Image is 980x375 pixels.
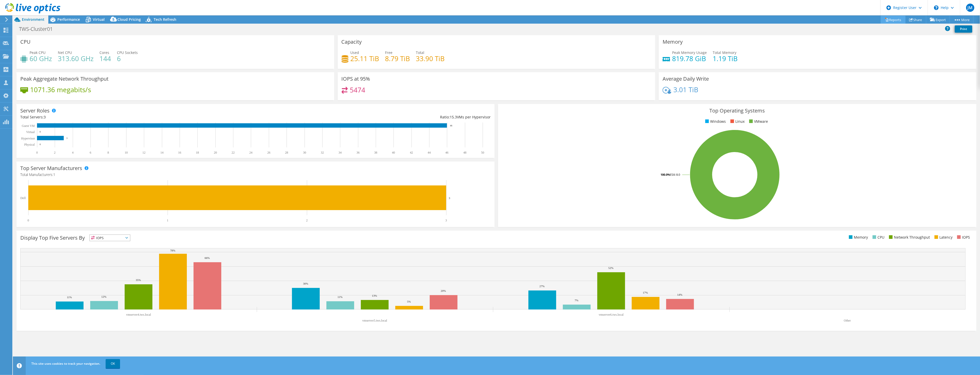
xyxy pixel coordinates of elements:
[950,16,974,24] a: More
[450,115,457,119] span: 15.3
[58,56,94,61] h4: 313.60 GHz
[450,124,453,127] text: 46
[672,50,707,55] span: Peak Memory Usage
[670,173,680,176] tspan: ESXi 8.0
[385,56,410,61] h4: 8.79 TiB
[31,361,100,366] span: This site uses cookies to track your navigation.
[28,219,29,222] text: 0
[416,56,445,61] h4: 33.90 TiB
[303,151,306,154] text: 30
[926,16,950,24] a: Export
[20,172,491,177] h4: Total Manufacturers:
[713,50,736,55] span: Total Memory
[196,151,199,154] text: 18
[21,137,35,140] text: Hypervisor
[20,114,255,120] div: Total Servers:
[844,319,851,322] text: Other
[285,151,288,154] text: 28
[463,151,466,154] text: 48
[672,56,707,61] h4: 819.78 GiB
[232,151,235,154] text: 22
[101,295,106,298] text: 12%
[90,151,91,154] text: 6
[40,143,41,146] text: 0
[53,172,55,177] span: 1
[24,143,35,146] text: Physical
[57,17,80,22] span: Performance
[441,289,446,292] text: 20%
[342,39,362,45] h3: Capacity
[392,151,395,154] text: 40
[881,16,905,24] a: Reports
[407,300,411,303] text: 5%
[848,235,868,240] li: Memory
[356,151,360,154] text: 36
[362,319,387,322] text: vmserver5.tws.local
[955,25,972,33] a: Print
[608,266,613,269] text: 52%
[154,17,176,22] span: Tech Refresh
[142,151,145,154] text: 12
[342,76,370,82] h3: IOPS at 95%
[575,299,579,302] text: 7%
[136,278,141,282] text: 35%
[30,56,52,61] h4: 60 GHz
[20,76,108,82] h3: Peak Aggregate Network Throughput
[663,39,683,45] h3: Memory
[67,296,72,299] text: 11%
[321,151,324,154] text: 32
[661,173,670,176] tspan: 100.0%
[599,313,624,316] text: vmserver6.tws.local
[303,282,308,285] text: 30%
[167,219,168,222] text: 1
[445,219,447,222] text: 3
[178,151,181,154] text: 16
[30,87,91,92] h4: 1071.36 megabits/s
[933,235,952,240] li: Latency
[966,4,974,12] span: JM
[539,285,545,288] text: 27%
[372,294,377,297] text: 13%
[125,151,128,154] text: 10
[72,151,74,154] text: 4
[205,256,210,259] text: 66%
[90,235,130,241] span: IOPS
[117,17,141,22] span: Cloud Pricing
[36,151,38,154] text: 0
[255,114,491,120] div: Ratio: VMs per Hypervisor
[40,130,41,133] text: 0
[107,151,109,154] text: 8
[214,151,217,154] text: 20
[66,137,68,139] text: 3
[20,196,26,200] text: Dell
[956,235,970,240] li: IOPS
[428,151,431,154] text: 44
[99,50,109,55] span: Cores
[20,108,50,114] h3: Server Roles
[481,151,484,154] text: 50
[445,151,448,154] text: 46
[126,313,151,316] text: vmserver4.tws.local
[249,151,252,154] text: 24
[350,87,365,93] h4: 5474
[351,50,359,55] span: Used
[117,56,138,61] h4: 6
[30,50,45,55] span: Peak CPU
[673,87,698,92] h4: 3.01 TiB
[748,119,768,124] li: VMware
[106,359,120,368] a: OK
[643,291,648,294] text: 17%
[337,295,343,298] text: 11%
[160,151,163,154] text: 14
[58,50,72,55] span: Net CPU
[729,119,745,124] li: Linux
[170,249,175,252] text: 78%
[267,151,270,154] text: 26
[713,56,738,61] h4: 1.19 TiB
[20,39,31,45] h3: CPU
[20,165,82,171] h3: Top Server Manufacturers
[410,151,413,154] text: 42
[374,151,377,154] text: 38
[934,5,939,10] svg: \n
[99,56,111,61] h4: 144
